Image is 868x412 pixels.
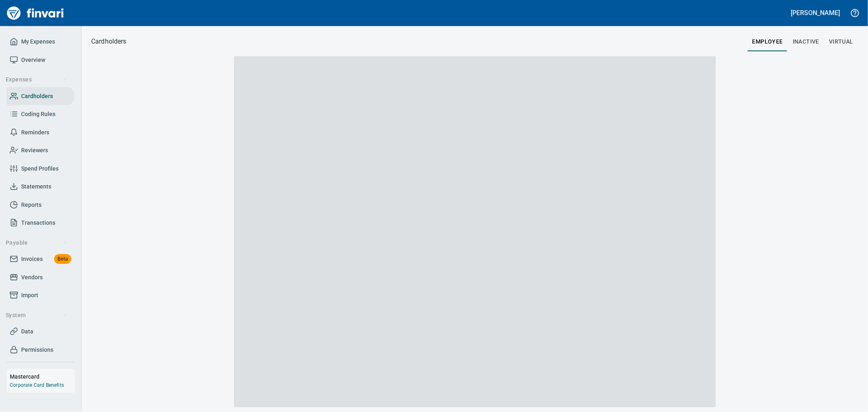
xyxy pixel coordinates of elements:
[7,286,74,305] a: Import
[2,308,70,323] button: System
[21,182,51,192] span: Statements
[21,345,53,355] span: Permissions
[91,37,127,46] p: Cardholders
[7,160,74,178] a: Spend Profiles
[10,372,74,381] h6: Mastercard
[21,218,55,228] span: Transactions
[7,105,74,123] a: Coding Rules
[10,382,64,388] a: Corporate Card Benefits
[752,37,783,47] span: employee
[791,9,840,17] h5: [PERSON_NAME]
[7,141,74,160] a: Reviewers
[2,72,70,87] button: Expenses
[7,33,74,51] a: My Expenses
[21,55,45,65] span: Overview
[7,196,74,214] a: Reports
[21,145,48,156] span: Reviewers
[54,254,71,264] span: Beta
[21,37,55,47] span: My Expenses
[6,75,67,85] span: Expenses
[7,178,74,196] a: Statements
[6,238,67,248] span: Payable
[7,341,74,359] a: Permissions
[7,51,74,69] a: Overview
[7,214,74,232] a: Transactions
[21,254,43,264] span: Invoices
[5,3,66,23] img: Finvari
[7,87,74,105] a: Cardholders
[21,164,59,174] span: Spend Profiles
[21,272,43,283] span: Vendors
[829,37,853,47] span: virtual
[21,127,49,138] span: Reminders
[2,235,70,250] button: Payable
[7,322,74,341] a: Data
[789,7,842,19] button: [PERSON_NAME]
[7,268,74,287] a: Vendors
[7,123,74,142] a: Reminders
[7,250,74,268] a: InvoicesBeta
[21,290,38,300] span: Import
[6,310,67,320] span: System
[21,200,42,210] span: Reports
[21,327,33,337] span: Data
[21,91,53,101] span: Cardholders
[21,109,55,119] span: Coding Rules
[793,37,819,47] span: Inactive
[91,37,127,46] nav: breadcrumb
